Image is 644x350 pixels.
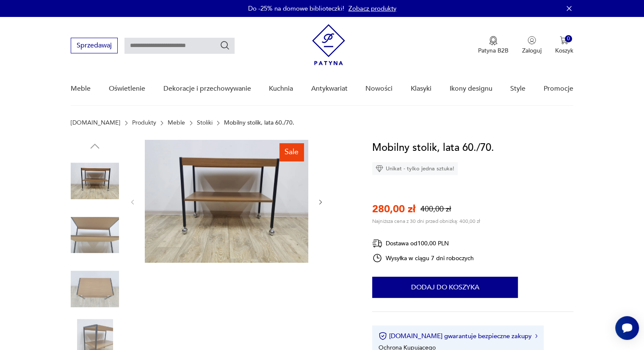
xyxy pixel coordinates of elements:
p: Mobilny stolik, lata 60./70. [224,119,294,126]
a: Kuchnia [269,72,293,105]
div: Dostawa od 100,00 PLN [372,238,474,249]
p: Patyna B2B [478,47,509,55]
img: Ikona certyfikatu [379,332,387,340]
a: Antykwariat [311,72,348,105]
a: Ikona medaluPatyna B2B [478,36,509,55]
button: Dodaj do koszyka [372,277,518,298]
p: Najniższa cena z 30 dni przed obniżką: 400,00 zł [372,218,480,225]
button: Sprzedawaj [71,38,118,53]
button: Patyna B2B [478,36,509,55]
img: Ikona strzałki w prawo [535,334,538,338]
h1: Mobilny stolik, lata 60./70. [372,140,494,156]
a: Meble [168,119,185,126]
a: Stoliki [197,119,213,126]
img: Ikona medalu [489,36,498,45]
a: Nowości [365,72,392,105]
a: Sprzedawaj [71,43,118,49]
button: 0Koszyk [555,36,573,55]
img: Ikona dostawy [372,238,382,249]
a: Meble [71,72,91,105]
img: Ikonka użytkownika [528,36,536,44]
a: [DOMAIN_NAME] [71,119,120,126]
div: 0 [565,35,572,42]
img: Zdjęcie produktu Mobilny stolik, lata 60./70. [145,140,308,263]
div: Wysyłka w ciągu 7 dni roboczych [372,253,474,263]
a: Produkty [132,119,156,126]
a: Style [510,72,525,105]
img: Ikona koszyka [560,36,568,44]
img: Patyna - sklep z meblami i dekoracjami vintage [312,24,345,65]
p: Koszyk [555,47,573,55]
img: Zdjęcie produktu Mobilny stolik, lata 60./70. [71,157,119,205]
div: Unikat - tylko jedna sztuka! [372,162,458,175]
a: Dekoracje i przechowywanie [163,72,251,105]
img: Zdjęcie produktu Mobilny stolik, lata 60./70. [71,265,119,313]
a: Promocje [544,72,573,105]
div: Sale [279,143,304,161]
button: [DOMAIN_NAME] gwarantuje bezpieczne zakupy [379,332,537,340]
iframe: Smartsupp widget button [615,316,639,340]
p: Zaloguj [522,47,542,55]
img: Ikona diamentu [376,165,383,172]
p: Do -25% na domowe biblioteczki! [248,4,344,13]
a: Oświetlenie [109,72,145,105]
p: 400,00 zł [420,204,451,214]
a: Zobacz produkty [348,4,396,13]
p: 280,00 zł [372,202,415,216]
button: Zaloguj [522,36,542,55]
img: Zdjęcie produktu Mobilny stolik, lata 60./70. [71,211,119,259]
button: Szukaj [220,40,230,50]
a: Klasyki [411,72,431,105]
a: Ikony designu [449,72,492,105]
